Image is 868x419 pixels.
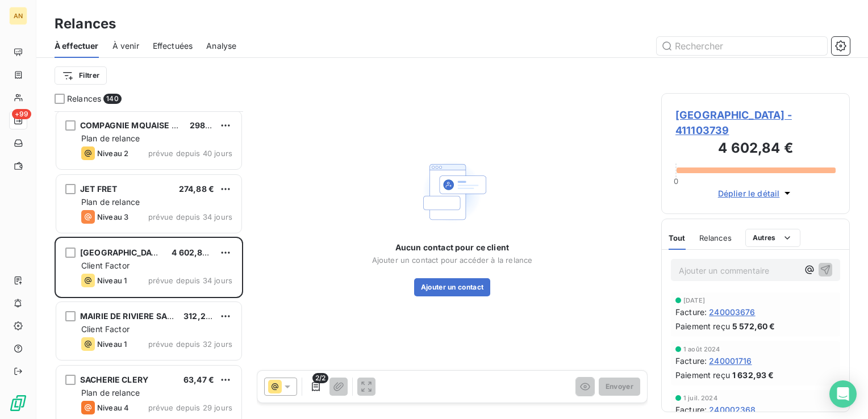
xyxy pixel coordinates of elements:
span: +99 [12,109,31,119]
span: MAIRIE DE RIVIERE SALEE [80,311,182,321]
span: Client Factor [81,261,130,270]
span: Plan de relance [81,133,140,143]
span: Paiement reçu [675,369,730,381]
span: prévue depuis 32 jours [148,340,232,349]
span: Plan de relance [81,388,140,397]
span: 140 [103,94,121,104]
span: 312,21 € [183,311,216,321]
span: Relances [67,93,101,104]
div: grid [55,111,243,419]
span: COMPAGNIE MQUAISE DE NAVIGATIO [80,120,229,130]
span: 240003676 [709,306,755,318]
button: Filtrer [55,66,107,85]
span: 1 juil. 2024 [683,395,717,401]
span: Plan de relance [81,197,140,207]
img: Logo LeanPay [9,394,27,412]
span: 240001716 [709,355,752,367]
span: Niveau 4 [97,403,129,412]
span: À effectuer [55,40,99,52]
span: Facture : [675,306,707,318]
div: AN [9,7,27,25]
h3: Relances [55,14,116,34]
span: À venir [112,40,139,52]
span: prévue depuis 34 jours [148,212,232,221]
div: Open Intercom Messenger [829,380,857,408]
span: Tout [669,233,686,242]
button: Ajouter un contact [414,278,491,296]
span: Niveau 3 [97,212,128,221]
span: [DATE] [683,297,705,304]
span: Analyse [206,40,236,52]
span: 1 632,93 € [732,369,774,381]
span: Paiement reçu [675,320,730,332]
span: JET FRET [80,184,117,194]
span: 1 août 2024 [683,346,720,353]
span: Facture : [675,355,707,367]
span: 4 602,84 € [172,248,215,257]
span: [GEOGRAPHIC_DATA] [80,248,165,257]
span: SACHERIE CLERY [80,375,148,384]
span: Aucun contact pour ce client [395,242,509,253]
span: [GEOGRAPHIC_DATA] - 411103739 [675,107,836,138]
span: 5 572,60 € [732,320,775,332]
span: 298,66 € [190,120,226,130]
span: 2/2 [312,373,328,383]
span: Facture : [675,404,707,416]
button: Envoyer [599,378,640,396]
span: 240002368 [709,404,756,416]
span: 63,47 € [183,375,214,384]
button: Autres [745,229,800,247]
span: Niveau 1 [97,340,127,349]
button: Déplier le détail [715,187,797,200]
img: Empty state [416,156,489,228]
span: 0 [674,177,678,186]
span: Client Factor [81,324,130,334]
span: Relances [699,233,732,242]
span: prévue depuis 29 jours [148,403,232,412]
span: prévue depuis 34 jours [148,276,232,285]
span: Niveau 1 [97,276,127,285]
h3: 4 602,84 € [675,138,836,161]
span: 274,88 € [179,184,214,194]
span: Ajouter un contact pour accéder à la relance [372,255,533,265]
span: Déplier le détail [718,187,780,199]
span: Niveau 2 [97,149,128,158]
span: Effectuées [153,40,193,52]
input: Rechercher [657,37,827,55]
span: prévue depuis 40 jours [148,149,232,158]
